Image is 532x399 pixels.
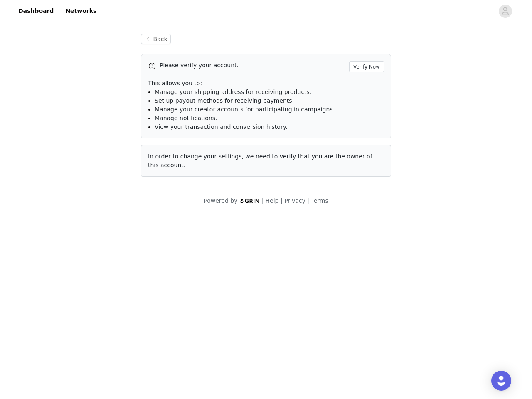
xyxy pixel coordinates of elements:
[155,123,287,130] span: View your transaction and conversion history.
[148,79,384,88] p: This allows you to:
[60,2,101,20] a: Networks
[266,197,279,204] a: Help
[155,106,335,113] span: Manage your creator accounts for participating in campaigns.
[281,197,283,204] span: |
[284,197,305,204] a: Privacy
[155,115,217,121] span: Manage notifications.
[160,61,346,70] p: Please verify your account.
[307,197,309,204] span: |
[204,197,237,204] span: Powered by
[155,89,311,95] span: Manage your shipping address for receiving products.
[13,2,59,20] a: Dashboard
[141,34,171,44] button: Back
[148,153,372,168] span: In order to change your settings, we need to verify that you are the owner of this account.
[262,197,264,204] span: |
[501,5,509,18] div: avatar
[491,371,511,391] div: Open Intercom Messenger
[155,97,294,104] span: Set up payout methods for receiving payments.
[349,61,384,72] button: Verify Now
[311,197,328,204] a: Terms
[239,198,260,204] img: logo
